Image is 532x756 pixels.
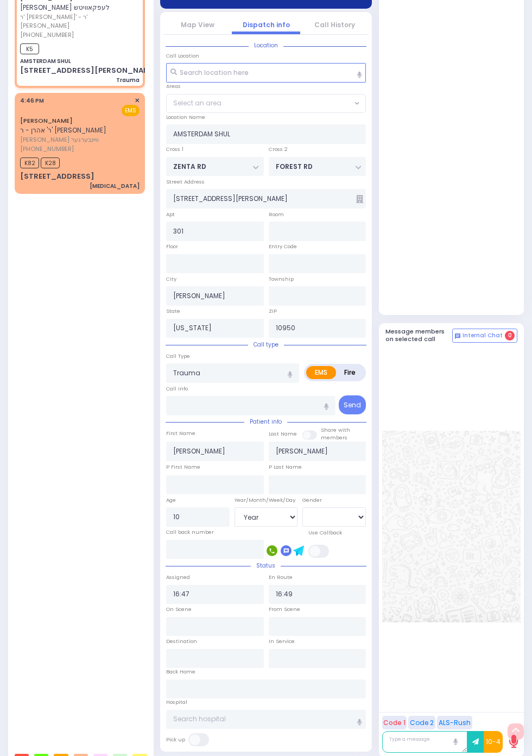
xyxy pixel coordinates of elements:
[385,328,453,342] h5: Message members on selected call
[166,668,195,676] label: Back Home
[166,146,183,153] label: Cross 1
[20,3,110,12] span: [PERSON_NAME] לעפקאוויטש
[166,430,195,437] label: First Name
[251,562,281,570] span: Status
[306,366,336,379] label: EMS
[382,716,407,729] button: Code 1
[505,331,515,341] span: 0
[20,171,94,182] div: [STREET_ADDRESS]
[166,463,200,471] label: P First Name
[135,96,140,105] span: ✕
[408,716,435,729] button: Code 2
[269,275,294,283] label: Township
[20,135,136,144] span: [PERSON_NAME] וויינבערגער
[484,731,503,753] button: 10-4
[166,385,188,393] label: Call Info
[116,76,140,84] div: Trauma
[166,638,197,645] label: Destination
[173,98,221,108] span: Select an area
[20,57,71,65] div: AMSTERDAM SHUL
[321,426,350,433] small: Share with
[437,716,472,729] button: ALS-Rush
[455,333,460,339] img: comment-alt.png
[166,275,176,283] label: City
[166,83,181,90] label: Areas
[269,243,297,250] label: Entry Code
[166,243,178,250] label: Floor
[181,20,214,29] a: Map View
[20,65,157,76] div: [STREET_ADDRESS][PERSON_NAME]
[463,332,503,339] span: Internal Chat
[243,20,290,29] a: Dispatch info
[166,698,187,706] label: Hospital
[269,638,295,645] label: In Service
[269,211,284,218] label: Room
[166,496,176,504] label: Age
[269,606,300,613] label: From Scene
[269,307,277,315] label: ZIP
[166,574,190,581] label: Assigned
[248,341,284,349] span: Call type
[235,496,298,504] div: Year/Month/Week/Day
[249,41,283,49] span: Location
[244,418,287,426] span: Patient info
[20,157,39,168] span: K82
[166,710,366,729] input: Search hospital
[20,144,74,153] span: [PHONE_NUMBER]
[166,52,199,60] label: Call Location
[20,125,106,135] span: ר' אהרן - ר' [PERSON_NAME]
[166,211,175,218] label: Apt
[269,146,288,153] label: Cross 2
[166,352,190,360] label: Call Type
[452,329,517,343] button: Internal Chat 0
[339,395,366,414] button: Send
[20,43,39,54] span: K5
[20,116,73,125] a: [PERSON_NAME]
[269,430,297,438] label: Last Name
[166,114,205,121] label: Location Name
[314,20,355,29] a: Call History
[20,30,74,39] span: [PHONE_NUMBER]
[269,574,293,581] label: En Route
[166,63,366,83] input: Search location here
[166,307,180,315] label: State
[166,736,185,744] label: Pick up
[308,529,342,537] label: Use Callback
[269,463,302,471] label: P Last Name
[302,496,322,504] label: Gender
[335,366,364,379] label: Fire
[166,178,205,186] label: Street Address
[321,434,347,441] span: members
[90,182,140,190] div: [MEDICAL_DATA]
[166,528,214,536] label: Call back number
[20,12,136,30] span: ר' [PERSON_NAME]' - ר' [PERSON_NAME]
[166,606,192,613] label: On Scene
[20,97,44,105] span: 4:46 PM
[41,157,60,168] span: K28
[122,105,140,116] span: EMS
[356,195,363,203] span: Other building occupants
